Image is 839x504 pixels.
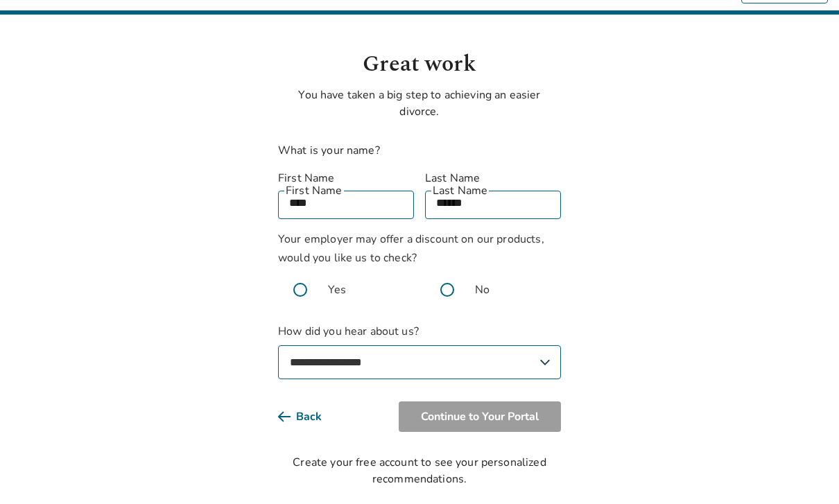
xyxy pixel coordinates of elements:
[278,143,380,158] label: What is your name?
[278,87,561,120] p: You have taken a big step to achieving an easier divorce.
[278,48,561,81] h1: Great work
[399,401,561,432] button: Continue to Your Portal
[278,345,561,379] select: How did you hear about us?
[770,437,839,504] iframe: Chat Widget
[278,401,344,432] button: Back
[475,281,490,298] span: No
[425,170,561,186] label: Last Name
[278,232,544,266] span: Your employer may offer a discount on our products, would you like us to check?
[278,454,561,487] div: Create your free account to see your personalized recommendations.
[278,170,414,186] label: First Name
[328,281,346,298] span: Yes
[278,323,561,379] label: How did you hear about us?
